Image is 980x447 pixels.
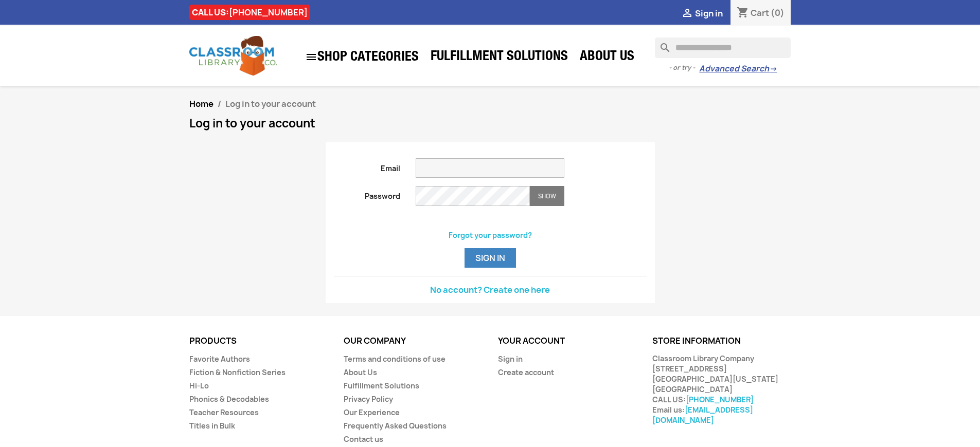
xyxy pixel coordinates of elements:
span: - or try - [669,63,699,73]
input: Search [655,38,791,58]
a: Titles in Bulk [189,421,235,431]
a: About Us [575,47,639,68]
a:  Sign in [681,8,723,19]
p: Products [189,337,328,346]
a: SHOP CATEGORIES [300,46,424,68]
a: Our Experience [344,407,400,417]
a: Frequently Asked Questions [344,421,447,431]
p: Our company [344,337,483,346]
a: Contact us [344,434,383,444]
input: Password input [416,186,530,206]
a: Favorite Authors [189,354,250,364]
a: [PHONE_NUMBER] [229,7,308,18]
a: [EMAIL_ADDRESS][DOMAIN_NAME] [652,405,753,425]
div: Classroom Library Company [STREET_ADDRESS] [GEOGRAPHIC_DATA][US_STATE] [GEOGRAPHIC_DATA] CALL US:... [652,353,791,425]
label: Password [326,186,408,201]
span: Sign in [695,8,723,19]
span: → [769,64,777,74]
button: Sign in [465,248,516,268]
a: Home [189,98,213,109]
a: Sign in [498,354,523,364]
a: Fulfillment Solutions [425,47,573,68]
a: Terms and conditions of use [344,354,446,364]
a: About Us [344,367,377,377]
label: Email [326,158,408,174]
a: Your account [498,335,565,346]
span: (0) [771,7,785,18]
a: Privacy Policy [344,394,393,404]
span: Cart [751,7,769,18]
i: shopping_cart [737,7,749,20]
a: Teacher Resources [189,407,259,417]
h1: Log in to your account [189,117,791,129]
button: Show [530,186,564,206]
a: Fiction & Nonfiction Series [189,367,286,377]
img: Classroom Library Company [189,36,277,76]
span: Log in to your account [225,98,316,109]
a: [PHONE_NUMBER] [686,395,754,404]
i: search [655,38,667,50]
i:  [681,8,693,20]
a: Forgot your password? [449,230,532,240]
a: No account? Create one here [430,284,550,295]
a: Phonics & Decodables [189,394,269,404]
a: Fulfillment Solutions [344,381,419,390]
i:  [305,51,317,63]
a: Create account [498,367,554,377]
a: Advanced Search→ [699,64,777,74]
p: Store information [652,337,791,346]
div: CALL US: [189,5,310,20]
a: Hi-Lo [189,381,209,390]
